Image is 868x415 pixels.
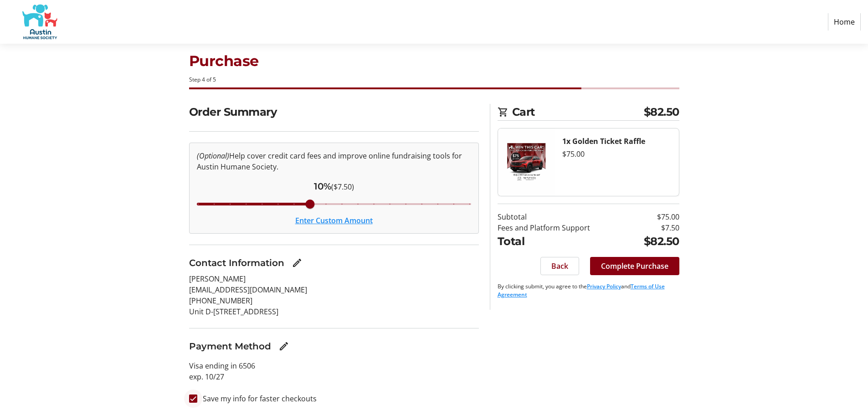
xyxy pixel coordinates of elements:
label: Save my info for faster checkouts [197,393,317,404]
button: Edit Payment Method [275,337,293,355]
td: $75.00 [629,211,679,222]
td: Subtotal [498,211,629,222]
h1: Purchase [189,50,679,72]
div: $75.00 [562,149,672,159]
h2: Order Summary [189,104,479,120]
button: Edit Contact Information [288,254,306,272]
p: By clicking submit, you agree to the and [498,282,679,299]
p: Visa ending in 6506 exp. 10/27 [189,360,479,382]
span: 10% [314,181,331,192]
span: Cart [512,104,644,120]
p: Unit D-[STREET_ADDRESS] [189,306,479,317]
p: [EMAIL_ADDRESS][DOMAIN_NAME] [189,284,479,295]
p: [PERSON_NAME] [189,273,479,284]
em: (Optional) [197,151,229,161]
td: Fees and Platform Support [498,222,629,233]
div: ($7.50) [197,179,471,193]
h3: Contact Information [189,256,284,270]
a: Privacy Policy [587,282,621,290]
a: Home [828,13,861,31]
h3: Payment Method [189,339,271,353]
span: $82.50 [644,104,679,120]
img: Golden Ticket Raffle [498,128,555,196]
p: Help cover credit card fees and improve online fundraising tools for Austin Humane Society. [197,150,471,172]
td: Total [498,233,629,250]
button: Complete Purchase [590,257,679,275]
span: Back [551,261,568,272]
img: Austin Humane Society's Logo [7,4,72,40]
div: Step 4 of 5 [189,76,679,84]
button: Enter Custom Amount [295,215,373,226]
td: $7.50 [629,222,679,233]
strong: 1x Golden Ticket Raffle [562,136,645,146]
button: Back [540,257,579,275]
a: Terms of Use Agreement [498,282,665,298]
p: [PHONE_NUMBER] [189,295,479,306]
td: $82.50 [629,233,679,250]
span: Complete Purchase [601,261,668,272]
